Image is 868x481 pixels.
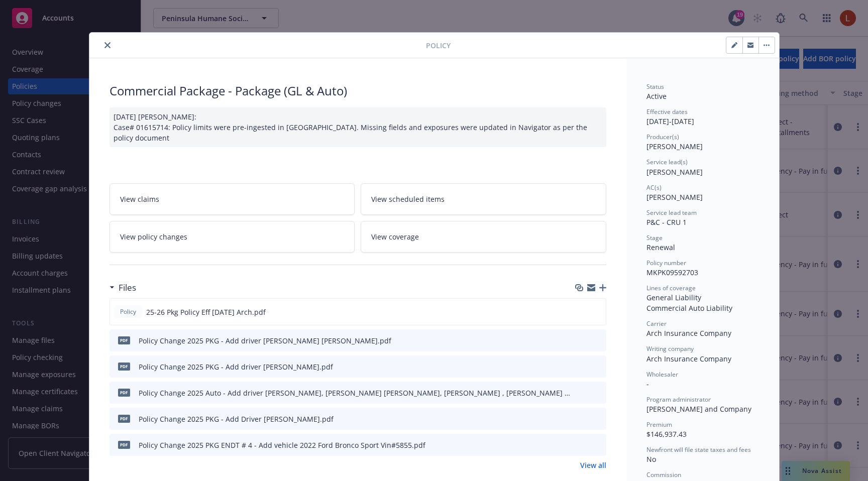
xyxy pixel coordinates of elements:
[646,217,687,227] span: P&C - CRU 1
[118,441,130,448] span: pdf
[646,107,688,116] span: Effective dates
[110,221,355,253] a: View policy changes
[577,307,585,317] button: download file
[646,379,649,389] span: -
[646,404,751,414] span: [PERSON_NAME] and Company
[139,388,573,398] div: Policy Change 2025 Auto - Add driver [PERSON_NAME], [PERSON_NAME] [PERSON_NAME], [PERSON_NAME] , ...
[646,233,663,242] span: Stage
[361,183,606,215] a: View scheduled items
[577,362,585,372] button: download file
[577,335,585,346] button: download file
[646,208,697,217] span: Service lead team
[371,231,419,242] span: View coverage
[646,395,711,404] span: Program administrator
[118,415,130,422] span: pdf
[139,414,334,424] div: Policy Change 2025 PKG - Add Driver [PERSON_NAME].pdf
[118,363,130,370] span: pdf
[593,362,602,372] button: preview file
[118,307,138,316] span: Policy
[110,107,606,147] div: [DATE] [PERSON_NAME]: Case# 01615714: Policy limits were pre-ingested in [GEOGRAPHIC_DATA]. Missi...
[118,336,130,344] span: pdf
[646,133,679,141] span: Producer(s)
[118,389,130,396] span: pdf
[577,414,585,424] button: download file
[110,281,136,294] div: Files
[646,354,731,364] span: Arch Insurance Company
[110,82,606,99] div: Commercial Package - Package (GL & Auto)
[139,440,425,450] div: Policy Change 2025 PKG ENDT # 4 - Add vehicle 2022 Ford Bronco Sport Vin#5855.pdf
[577,388,585,398] button: download file
[593,307,602,317] button: preview file
[593,440,602,450] button: preview file
[646,420,672,429] span: Premium
[361,221,606,253] a: View coverage
[646,158,688,166] span: Service lead(s)
[646,167,703,177] span: [PERSON_NAME]
[593,335,602,346] button: preview file
[593,414,602,424] button: preview file
[646,243,675,252] span: Renewal
[146,307,266,317] span: 25-26 Pkg Policy Eff [DATE] Arch.pdf
[580,460,606,470] a: View all
[646,91,667,101] span: Active
[646,319,667,328] span: Carrier
[646,454,656,464] span: No
[646,107,759,127] div: [DATE] - [DATE]
[101,39,114,51] button: close
[646,183,662,192] span: AC(s)
[646,344,694,353] span: Writing company
[646,429,687,439] span: $146,937.43
[371,194,445,204] span: View scheduled items
[426,40,451,51] span: Policy
[646,303,759,313] div: Commercial Auto Liability
[119,281,136,294] h3: Files
[120,194,159,204] span: View claims
[646,192,703,202] span: [PERSON_NAME]
[646,370,678,379] span: Wholesaler
[646,82,664,91] span: Status
[646,470,681,479] span: Commission
[110,183,355,215] a: View claims
[646,142,703,151] span: [PERSON_NAME]
[593,388,602,398] button: preview file
[139,335,391,346] div: Policy Change 2025 PKG - Add driver [PERSON_NAME] [PERSON_NAME].pdf
[646,445,751,454] span: Newfront will file state taxes and fees
[646,328,731,338] span: Arch Insurance Company
[646,292,759,303] div: General Liability
[139,362,333,372] div: Policy Change 2025 PKG - Add driver [PERSON_NAME].pdf
[646,259,686,267] span: Policy number
[646,268,698,277] span: MKPK09592703
[577,440,585,450] button: download file
[120,231,187,242] span: View policy changes
[646,284,696,292] span: Lines of coverage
